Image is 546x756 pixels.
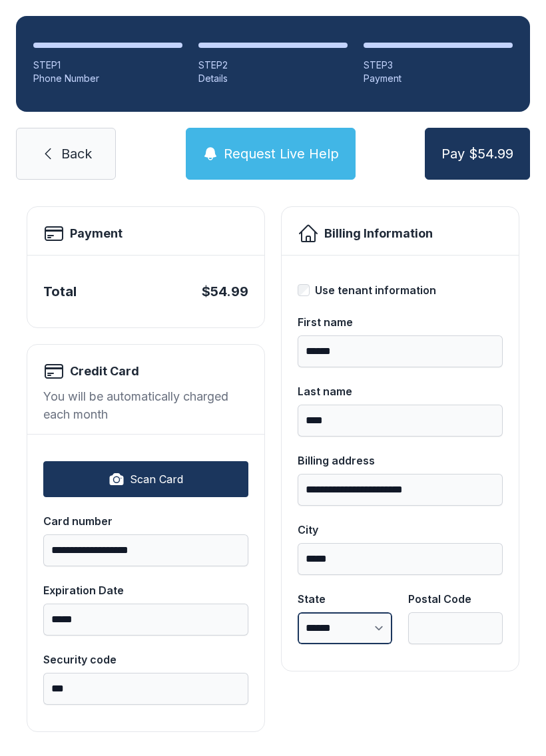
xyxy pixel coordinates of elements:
[130,471,183,487] span: Scan Card
[298,591,392,607] div: State
[315,282,436,298] div: Use tenant information
[33,59,182,72] div: STEP 1
[43,513,248,529] div: Card number
[198,72,348,85] div: Details
[43,387,248,423] div: You will be automatically charged each month
[224,144,339,163] span: Request Live Help
[364,59,513,72] div: STEP 3
[298,314,503,330] div: First name
[298,405,503,437] input: Last name
[364,72,513,85] div: Payment
[198,59,348,72] div: STEP 2
[43,582,248,598] div: Expiration Date
[408,591,503,607] div: Postal Code
[441,144,513,163] span: Pay $54.99
[70,362,139,381] h2: Credit Card
[298,522,503,538] div: City
[298,543,503,575] input: City
[298,453,503,469] div: Billing address
[33,72,182,85] div: Phone Number
[324,224,433,243] h2: Billing Information
[61,144,92,163] span: Back
[298,612,392,644] select: State
[43,534,248,566] input: Card number
[298,474,503,506] input: Billing address
[70,224,123,243] h2: Payment
[408,612,503,644] input: Postal Code
[43,282,77,301] div: Total
[43,604,248,636] input: Expiration Date
[298,335,503,367] input: First name
[202,282,248,301] div: $54.99
[43,652,248,667] div: Security code
[298,383,503,399] div: Last name
[43,673,248,705] input: Security code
